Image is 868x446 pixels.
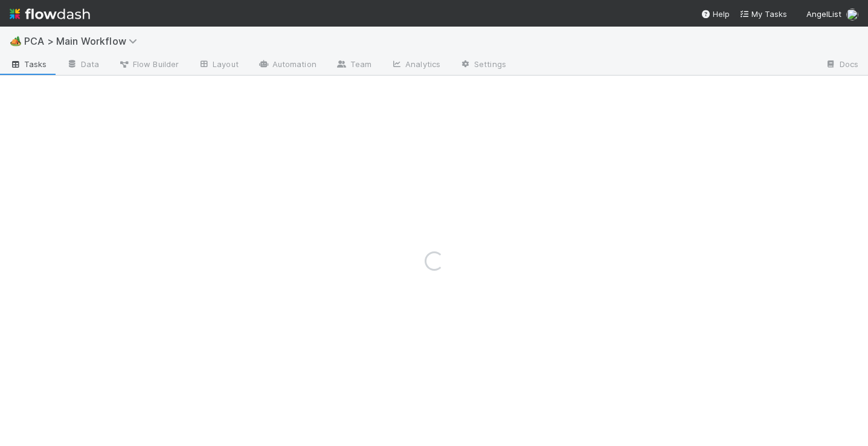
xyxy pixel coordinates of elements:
[815,56,868,75] a: Docs
[739,9,787,19] span: My Tasks
[326,56,381,75] a: Team
[188,56,248,75] a: Layout
[24,35,143,47] span: PCA > Main Workflow
[739,8,787,20] a: My Tasks
[846,8,858,21] img: avatar_1c530150-f9f0-4fb8-9f5d-006d570d4582.png
[381,56,450,75] a: Analytics
[118,58,179,70] span: Flow Builder
[806,9,841,19] span: AngelList
[248,56,326,75] a: Automation
[109,56,188,75] a: Flow Builder
[10,58,47,70] span: Tasks
[10,4,90,24] img: logo-inverted-e16ddd16eac7371096b0.svg
[57,56,109,75] a: Data
[10,36,22,46] span: 🏕️
[701,8,730,20] div: Help
[450,56,516,75] a: Settings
